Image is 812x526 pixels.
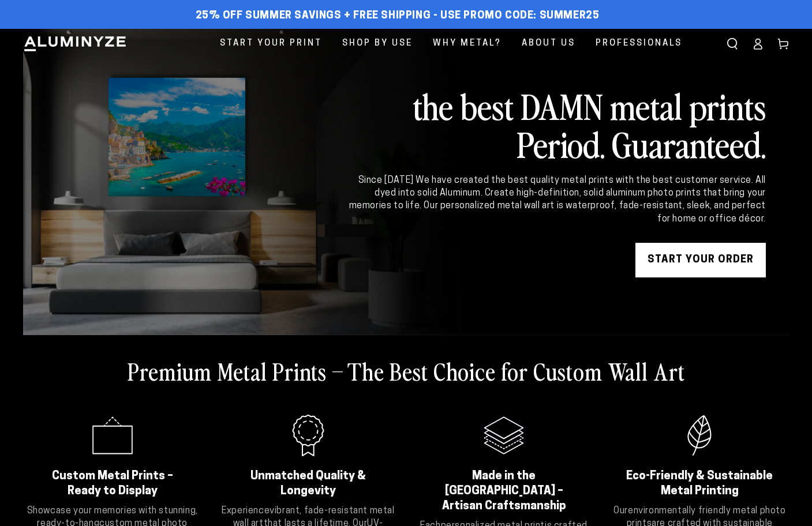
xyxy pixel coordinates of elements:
[720,31,745,57] summary: Search our site
[522,36,575,51] span: About Us
[635,243,766,277] a: START YOUR Order
[38,469,187,499] h2: Custom Metal Prints – Ready to Display
[347,174,766,226] div: Since [DATE] We have created the best quality metal prints with the best customer service. All dy...
[23,35,127,52] img: Aluminyze
[433,36,502,51] span: Why Metal?
[196,10,600,22] span: 25% off Summer Savings + Free Shipping - Use Promo Code: SUMMER25
[211,29,331,58] a: Start Your Print
[596,36,682,51] span: Professionals
[233,469,383,499] h2: Unmatched Quality & Longevity
[347,87,766,163] h2: the best DAMN metal prints Period. Guaranteed.
[587,29,691,58] a: Professionals
[424,29,510,58] a: Why Metal?
[342,36,413,51] span: Shop By Use
[513,29,584,58] a: About Us
[334,29,421,58] a: Shop By Use
[625,469,774,499] h2: Eco-Friendly & Sustainable Metal Printing
[128,356,685,386] h2: Premium Metal Prints – The Best Choice for Custom Wall Art
[429,469,579,514] h2: Made in the [GEOGRAPHIC_DATA] – Artisan Craftsmanship
[220,36,322,51] span: Start Your Print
